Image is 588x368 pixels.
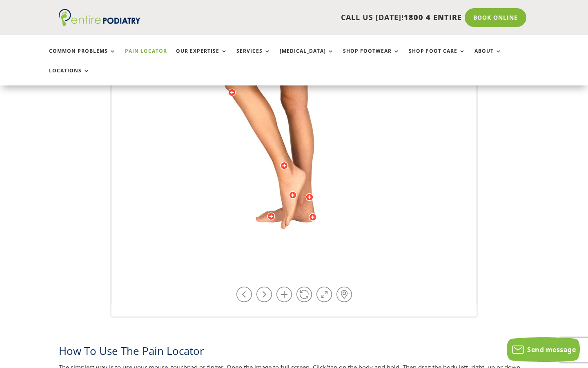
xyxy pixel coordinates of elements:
p: CALL US [DATE]! [167,12,462,23]
a: Common Problems [49,48,116,66]
a: Our Expertise [176,48,227,66]
a: Services [236,48,271,66]
a: Pain Locator [125,48,167,66]
button: Send message [507,337,580,362]
a: Zoom in / out [276,287,292,302]
h2: How To Use The Pain Locator [59,343,529,362]
span: Send message [527,345,576,354]
a: Locations [49,68,90,85]
a: Book Online [465,8,526,27]
a: Entire Podiatry [59,20,140,28]
span: 1800 4 ENTIRE [404,12,462,22]
a: Shop Foot Care [409,48,465,66]
a: [MEDICAL_DATA] [280,48,334,66]
a: Rotate left [236,287,252,302]
a: Full Screen on / off [316,287,332,302]
img: logo (1) [59,9,140,26]
a: Shop Footwear [343,48,400,66]
a: About [474,48,502,66]
a: Play / Stop [296,287,312,302]
a: Hot-spots on / off [336,287,352,302]
a: Rotate right [256,287,272,302]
